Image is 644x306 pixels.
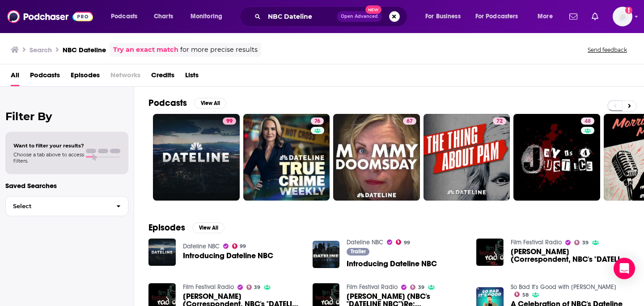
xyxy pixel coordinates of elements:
[5,110,128,123] h2: Filter By
[347,239,383,246] a: Dateline NBC
[148,97,187,109] h2: Podcasts
[264,9,337,24] input: Search podcasts, credits, & more...
[511,283,616,291] a: So Bad It's Good with Ryan Bailey
[566,9,581,24] a: Show notifications dropdown
[425,10,461,23] span: For Business
[476,239,504,266] img: KEITH MORRISON (Correspondent, NBC's "DATELINE NBC")
[588,9,602,24] a: Show notifications dropdown
[314,117,320,126] span: 76
[183,252,273,260] a: Introducing Dateline NBC
[226,117,233,126] span: 99
[11,68,19,86] a: All
[311,117,324,125] a: 76
[531,9,564,24] button: open menu
[194,98,226,109] button: View All
[418,285,424,289] span: 39
[513,114,600,201] a: 48
[585,117,591,126] span: 48
[6,203,109,209] span: Select
[410,285,424,290] a: 39
[496,117,503,126] span: 72
[71,68,100,86] a: Episodes
[424,114,510,201] a: 72
[246,285,261,290] a: 39
[148,97,226,109] a: PodcastsView All
[341,14,378,19] span: Open Advanced
[407,117,413,126] span: 67
[184,9,234,24] button: open menu
[347,260,437,268] a: Introducing Dateline NBC
[351,249,366,254] span: Trailer
[13,143,84,149] span: Want to filter your results?
[333,114,420,201] a: 67
[404,241,410,245] span: 99
[111,10,137,23] span: Podcasts
[396,239,410,245] a: 99
[625,7,632,14] svg: Add a profile image
[148,222,225,233] a: EpisodesView All
[183,283,234,291] a: Film Festival Radio
[148,239,176,266] img: Introducing Dateline NBC
[585,46,630,54] button: Send feedback
[183,243,220,250] a: Dateline NBC
[419,9,472,24] button: open menu
[347,283,398,291] a: Film Festival Radio
[192,222,225,233] button: View All
[313,241,340,268] img: Introducing Dateline NBC
[148,222,185,233] h2: Episodes
[613,7,632,26] span: Logged in as brookecarr
[574,240,589,245] a: 39
[30,68,60,86] a: Podcasts
[514,292,529,297] a: 58
[30,46,52,54] h3: Search
[13,151,84,164] span: Choose a tab above to access filters.
[105,9,149,24] button: open menu
[232,243,246,249] a: 99
[581,117,594,125] a: 48
[154,10,173,23] span: Charts
[185,68,199,86] a: Lists
[493,117,506,125] a: 72
[475,10,518,23] span: For Podcasters
[63,46,106,54] h3: NBC Dateline
[153,114,240,201] a: 99
[113,45,178,55] a: Try an exact match
[110,68,140,86] span: Networks
[148,9,178,24] a: Charts
[613,7,632,26] button: Show profile menu
[151,68,174,86] a: Credits
[223,117,236,125] a: 99
[5,181,128,190] p: Saved Searches
[613,7,632,26] img: User Profile
[614,258,635,279] div: Open Intercom Messenger
[180,45,258,55] span: for more precise results
[403,117,416,125] a: 67
[365,5,381,14] span: New
[191,10,222,23] span: Monitoring
[538,10,553,23] span: More
[7,8,93,25] img: Podchaser - Follow, Share and Rate Podcasts
[511,248,630,263] span: [PERSON_NAME] (Correspondent, NBC's "DATELINE NBC")
[582,241,589,245] span: 39
[511,248,630,263] a: KEITH MORRISON (Correspondent, NBC's "DATELINE NBC")
[254,285,260,289] span: 39
[243,114,330,201] a: 76
[470,9,531,24] button: open menu
[511,239,562,246] a: Film Festival Radio
[240,244,246,248] span: 99
[337,11,382,22] button: Open AdvancedNew
[522,293,529,297] span: 58
[5,196,128,216] button: Select
[248,6,416,27] div: Search podcasts, credits, & more...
